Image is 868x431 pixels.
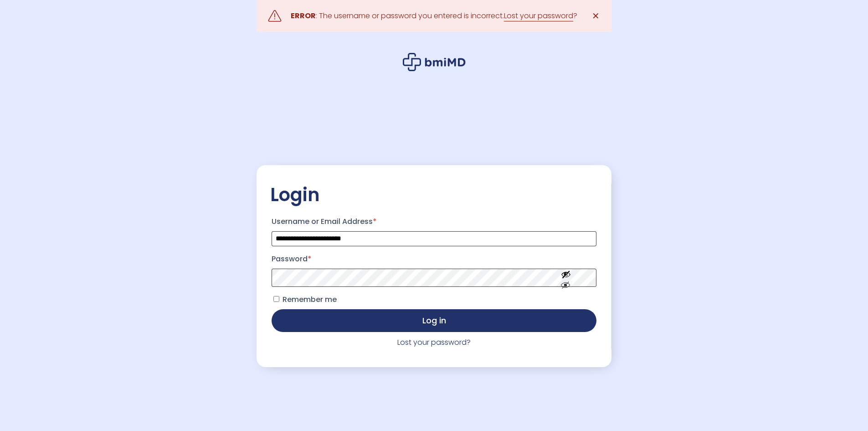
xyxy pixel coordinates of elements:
[592,10,600,22] span: ✕
[504,10,573,21] a: Lost your password
[586,7,605,25] a: ✕
[272,214,596,229] label: Username or Email Address
[397,337,471,348] a: Lost your password?
[291,10,316,21] strong: ERROR
[273,296,279,302] input: Remember me
[270,183,598,206] h2: Login
[291,10,577,22] div: : The username or password you entered is incorrect. ?
[272,252,596,266] label: Password
[540,262,591,293] button: Show password
[282,294,337,305] span: Remember me
[272,309,596,332] button: Log in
